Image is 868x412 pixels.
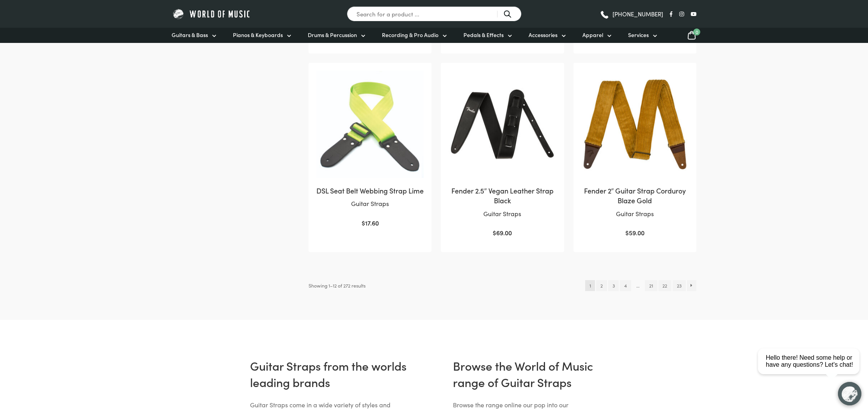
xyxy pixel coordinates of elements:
span: 0 [693,28,700,36]
p: Guitar Straps [449,209,556,219]
span: [PHONE_NUMBER] [612,11,663,17]
a: Page 3 [608,280,619,291]
a: Fender 2″ Guitar Strap Corduroy Blaze GoldGuitar Straps $59.00 [581,71,689,238]
span: Drums & Percussion [308,31,357,39]
p: Guitar Straps [581,209,689,219]
h2: DSL Seat Belt Webbing Strap Lime [316,186,424,195]
p: Showing 1–12 of 272 results [309,280,366,291]
span: … [632,280,644,291]
a: Page 23 [673,280,685,291]
span: Accessories [529,31,557,39]
span: Pianos & Keyboards [233,31,283,39]
h2: Fender 2″ Guitar Strap Corduroy Blaze Gold [581,186,689,205]
p: Guitar Straps [316,199,424,209]
h2: Guitar Straps from the worlds leading brands [250,357,415,390]
span: Services [628,31,649,39]
img: Fender 2.5″ Vegan Leather Strap Black [449,71,556,178]
span: Page 1 [585,280,595,291]
span: $ [625,228,629,237]
span: Recording & Pro Audio [382,31,438,39]
input: Search for a product ... [347,6,522,21]
span: Pedals & Effects [463,31,504,39]
a: Fender 2.5″ Vegan Leather Strap BlackGuitar Straps $69.00 [449,71,556,238]
span: Guitars & Bass [172,31,208,39]
img: World of Music [172,8,252,20]
a: DSL Seat Belt Webbing Strap LimeGuitar Straps $17.60 [316,71,424,228]
bdi: 69.00 [493,228,512,237]
a: Page 2 [596,280,607,291]
a: → [687,280,697,291]
span: $ [362,218,365,227]
img: Fender 2" Guitar Strap Corduroy Blaze Gold [581,71,689,178]
h3: Browse the World of Music range of Guitar Straps [453,357,618,390]
a: Page 22 [659,280,671,291]
h2: Fender 2.5″ Vegan Leather Strap Black [449,186,556,205]
a: Page 21 [645,280,657,291]
img: DSL Seat Belt Webbing Strap Lime [316,71,424,178]
nav: Product Pagination [585,280,696,291]
a: [PHONE_NUMBER] [600,8,663,20]
span: $ [493,228,496,237]
a: Page 4 [620,280,631,291]
span: Apparel [582,31,603,39]
iframe: Chat with our support team [755,326,868,412]
bdi: 59.00 [625,228,644,237]
bdi: 17.60 [362,218,379,227]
